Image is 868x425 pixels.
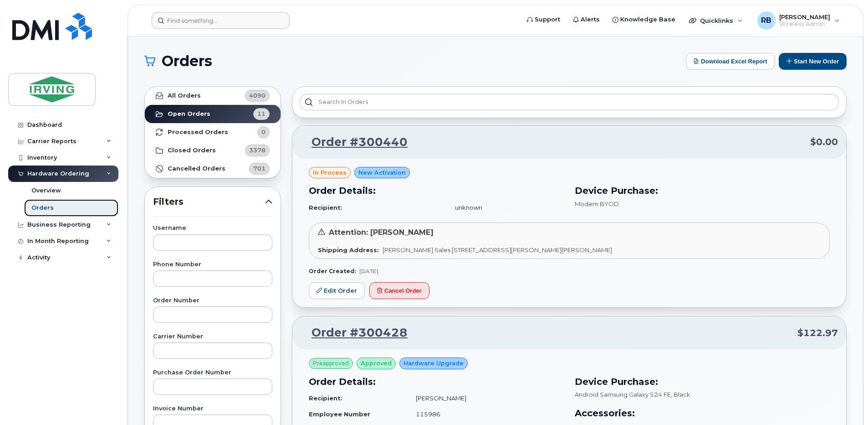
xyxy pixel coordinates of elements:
[309,184,564,197] h3: Order Details:
[309,268,356,275] strong: Order Created:
[797,327,838,340] span: $122.97
[301,134,408,150] a: Order #300440
[168,147,216,154] strong: Closed Orders
[301,325,408,341] a: Order #300428
[300,94,839,110] input: Search in orders
[168,129,228,136] strong: Processed Orders
[168,92,201,99] strong: All Orders
[575,391,671,398] span: Android Samsung Galaxy S24 FE
[575,406,830,420] h3: Accessories:
[309,375,564,389] h3: Order Details:
[313,359,349,368] span: Preapproved
[309,282,365,299] a: Edit Order
[145,141,281,160] a: Closed Orders3378
[309,204,342,211] strong: Recipient:
[261,128,266,136] span: 0
[145,123,281,141] a: Processed Orders0
[168,165,225,172] strong: Cancelled Orders
[671,391,690,398] span: , Black
[153,334,272,340] label: Carrier Number
[408,406,564,422] td: 115986
[145,87,281,105] a: All Orders4090
[575,200,619,207] span: Modem BYOD
[447,200,564,216] td: unknown
[359,268,378,275] span: [DATE]
[329,228,434,237] span: Attention: [PERSON_NAME]
[153,298,272,304] label: Order Number
[779,53,847,70] button: Start New Order
[361,359,392,368] span: approved
[309,410,370,418] strong: Employee Number
[249,146,266,155] span: 3378
[408,390,564,406] td: [PERSON_NAME]
[309,394,342,402] strong: Recipient:
[257,109,266,118] span: 11
[575,184,830,197] h3: Device Purchase:
[383,246,612,254] span: [PERSON_NAME] Sales [STREET_ADDRESS][PERSON_NAME][PERSON_NAME]
[153,262,272,268] label: Phone Number
[249,91,266,100] span: 4090
[145,160,281,178] a: Cancelled Orders701
[168,110,210,118] strong: Open Orders
[575,375,830,389] h3: Device Purchase:
[153,406,272,412] label: Invoice Number
[162,54,212,68] span: Orders
[145,105,281,123] a: Open Orders11
[358,168,406,177] span: New Activation
[369,282,429,299] button: Cancel Order
[810,135,838,149] span: $0.00
[686,53,775,70] button: Download Excel Report
[318,246,379,254] strong: Shipping Address:
[403,359,464,368] span: Hardware Upgrade
[253,164,266,173] span: 701
[153,370,272,376] label: Purchase Order Number
[313,168,347,177] span: in process
[153,195,265,208] span: Filters
[153,225,272,231] label: Username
